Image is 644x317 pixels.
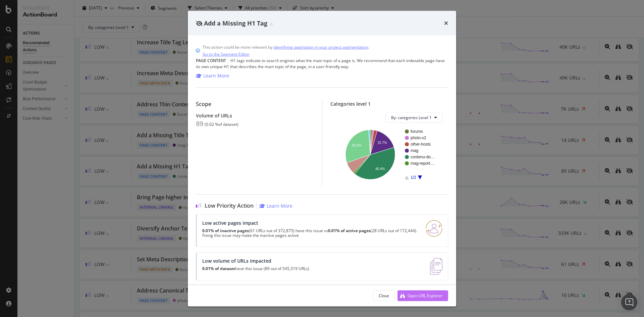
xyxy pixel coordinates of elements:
div: Volume of URLs [196,113,314,118]
img: RO06QsNG.png [426,220,442,237]
text: 15.7% [377,141,387,144]
p: have this issue (89 out of 545,319 URLs) [202,266,309,271]
p: (61 URLs out of 372,875) have this issue vs (28 URLs out of 172,444). Fixing this issue may make ... [202,228,418,238]
text: mag-report… [411,161,434,166]
div: 89 [196,120,203,128]
div: Open Intercom Messenger [621,294,637,310]
span: By: categories Level 1 [391,114,432,120]
text: mag [411,148,418,153]
div: Open URL Explorer [408,293,443,298]
text: forums [411,129,423,134]
svg: A chart. [336,128,440,181]
div: Scope [196,101,314,107]
a: identifying pagination in your project segmentation [273,44,368,51]
div: eye-slash [196,20,203,26]
text: other-hosts [411,142,431,147]
div: Categories level 1 [330,101,448,107]
div: ( 0.02 % of dataset ) [205,122,238,127]
text: 40.4% [375,167,385,171]
strong: 0.01% of inactive pages [202,228,249,233]
strong: 0.01% of active pages [328,228,371,233]
button: Open URL Explorer [397,290,448,301]
div: Learn More [267,203,292,209]
span: Page Content [196,58,226,63]
img: e5DMFwAAAABJRU5ErkJggg== [430,258,442,275]
a: Learn More [196,72,229,79]
text: 1/2 [411,175,416,180]
a: Go to the Segment Editor [203,51,250,58]
span: Low Priority Action [205,203,254,209]
strong: 0.01% of dataset [202,266,235,271]
text: 29.2% [352,144,361,147]
button: By: categories Level 1 [385,112,443,123]
div: Low volume of URLs impacted [202,258,309,264]
span: Add a Missing H1 Tag [204,19,267,27]
div: Close [379,293,389,298]
div: Learn More [203,72,229,79]
text: contenu-do… [411,155,435,159]
div: info banner [196,44,448,58]
div: times [444,19,448,28]
text: photo-v2 [411,136,426,140]
div: This action could be more relevant by . [203,44,369,58]
a: Learn More [259,203,292,209]
span: | [227,58,229,63]
div: Low active pages impact [202,220,418,226]
div: H1 tags indicate to search engines what the main topic of a page is. We recommend that each index... [196,58,448,70]
img: Equal [270,23,273,25]
div: modal [188,11,456,306]
button: Close [373,290,395,301]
